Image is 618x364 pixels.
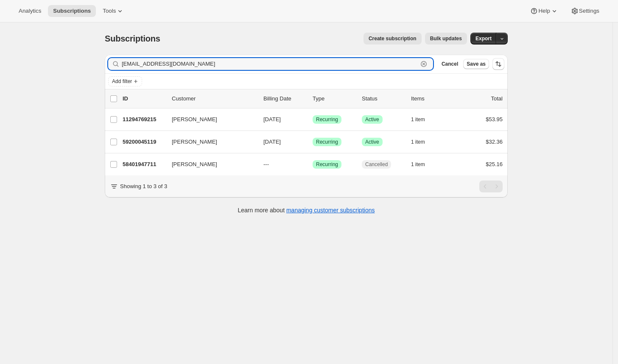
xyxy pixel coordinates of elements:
span: Active [365,139,379,145]
span: Export [475,35,492,42]
button: 1 item [411,158,434,170]
button: Sort the results [492,58,504,70]
span: $53.95 [486,116,503,122]
span: Save as [467,61,486,67]
button: [PERSON_NAME] [167,158,252,171]
p: Billing Date [263,94,306,103]
button: Create subscription [364,33,422,44]
span: Active [365,116,379,123]
button: Cancel [438,59,461,69]
span: Subscriptions [53,8,91,14]
p: 11294769215 [123,115,165,124]
span: Tools [103,8,116,14]
span: [DATE] [263,139,281,145]
span: Recurring [316,139,338,145]
span: $32.36 [486,139,503,145]
nav: Pagination [479,181,503,192]
span: 1 item [411,161,425,168]
p: Customer [172,94,257,103]
p: ID [123,94,165,103]
p: Total [491,94,503,103]
button: Export [470,33,497,44]
p: Status [362,94,404,103]
span: --- [263,161,269,167]
span: 1 item [411,139,425,145]
span: Subscriptions [105,34,160,43]
p: 58401947711 [123,160,165,169]
button: Bulk updates [425,33,467,44]
button: Analytics [14,5,46,17]
button: [PERSON_NAME] [167,113,252,126]
div: 58401947711[PERSON_NAME]---SuccessRecurringCancelled1 item$25.16 [123,158,503,170]
div: Items [411,94,453,103]
span: Recurring [316,161,338,168]
button: [PERSON_NAME] [167,135,252,149]
span: Help [538,8,550,14]
a: managing customer subscriptions [286,207,375,214]
span: 1 item [411,116,425,123]
span: [DATE] [263,116,281,122]
span: [PERSON_NAME] [172,115,217,124]
button: Save as [463,59,489,69]
span: [PERSON_NAME] [172,160,217,169]
div: IDCustomerBilling DateTypeStatusItemsTotal [123,94,503,103]
span: Add filter [112,78,132,85]
span: Analytics [19,8,41,14]
p: Showing 1 to 3 of 3 [120,182,167,191]
p: Learn more about [238,206,375,214]
div: 59200045119[PERSON_NAME][DATE]SuccessRecurringSuccessActive1 item$32.36 [123,136,503,148]
div: 11294769215[PERSON_NAME][DATE]SuccessRecurringSuccessActive1 item$53.95 [123,114,503,125]
span: Create subscription [369,35,417,42]
span: Cancel [442,61,458,67]
button: 1 item [411,114,434,125]
span: $25.16 [486,161,503,167]
div: Type [313,94,355,103]
span: [PERSON_NAME] [172,138,217,146]
button: Add filter [108,76,142,86]
button: Tools [98,5,129,17]
span: Recurring [316,116,338,123]
span: Cancelled [365,161,388,168]
button: Settings [565,5,604,17]
button: 1 item [411,136,434,148]
span: Bulk updates [430,35,462,42]
input: Filter subscribers [122,58,418,70]
button: Clear [419,60,428,68]
button: Subscriptions [48,5,96,17]
span: Settings [579,8,599,14]
button: Help [525,5,563,17]
p: 59200045119 [123,138,165,146]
